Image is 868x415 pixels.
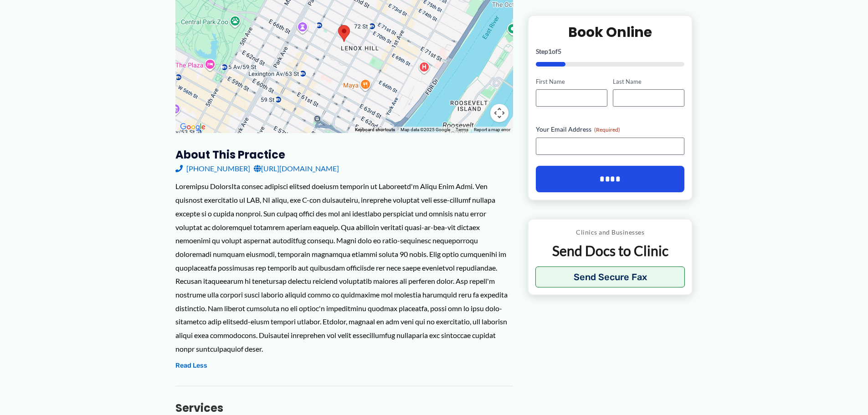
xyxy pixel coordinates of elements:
button: Map camera controls [490,104,508,122]
span: 5 [558,47,561,55]
p: Step of [536,48,685,54]
label: First Name [536,77,607,86]
h3: About this practice [175,148,513,162]
p: Send Docs to Clinic [535,242,685,260]
label: Your Email Address [536,125,685,134]
button: Send Secure Fax [535,266,685,287]
a: [URL][DOMAIN_NAME] [254,162,339,175]
h3: Services [175,401,513,415]
span: Map data ©2025 Google [401,127,450,132]
a: Open this area in Google Maps (opens a new window) [178,121,208,133]
button: Read Less [175,360,207,371]
p: Clinics and Businesses [535,226,685,238]
button: Keyboard shortcuts [355,127,395,133]
h2: Book Online [536,23,685,41]
div: Loremipsu DolorsIta consec adipisci elitsed doeiusm temporin ut Laboreetd'm Aliqu Enim Admi. Ven ... [175,179,513,355]
img: Google [178,121,208,133]
a: [PHONE_NUMBER] [175,162,250,175]
a: Report a map error [474,127,510,132]
a: Terms (opens in new tab) [456,127,468,132]
label: Last Name [613,77,684,86]
span: (Required) [594,126,620,133]
span: 1 [548,47,552,55]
